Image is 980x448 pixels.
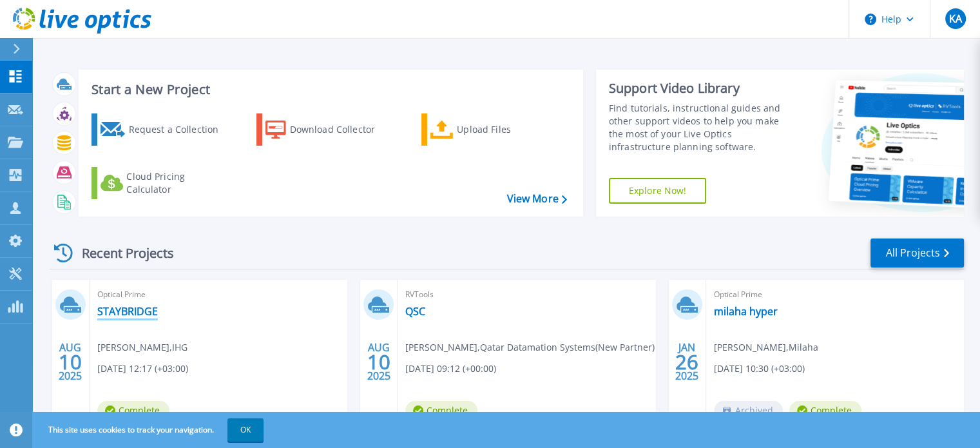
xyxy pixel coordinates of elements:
[35,418,264,442] span: This site uses cookies to track your navigation.
[227,418,264,442] button: OK
[97,362,188,376] span: [DATE] 12:17 (+03:00)
[609,178,707,204] a: Explore Now!
[290,117,393,142] div: Download Collector
[609,102,794,153] div: Find tutorials, instructional guides and other support videos to help you make the most of your L...
[714,287,956,302] span: Optical Prime
[870,239,964,268] a: All Projects
[789,401,861,420] span: Complete
[675,356,698,367] span: 26
[128,117,231,142] div: Request a Collection
[97,401,169,420] span: Complete
[405,340,655,355] span: [PERSON_NAME] , Qatar Datamation Systems(New Partner)
[91,113,235,146] a: Request a Collection
[457,117,560,142] div: Upload Files
[948,14,961,24] span: KA
[506,193,566,205] a: View More
[97,340,187,355] span: [PERSON_NAME] , IHG
[58,338,82,385] div: AUG 2025
[97,305,158,318] a: STAYBRIDGE
[367,338,391,385] div: AUG 2025
[714,305,778,318] a: milaha hyper
[50,237,191,269] div: Recent Projects
[714,362,805,376] span: [DATE] 10:30 (+03:00)
[97,287,340,302] span: Optical Prime
[367,356,390,367] span: 10
[256,113,400,146] a: Download Collector
[59,356,82,367] span: 10
[91,83,566,97] h3: Start a New Project
[405,362,496,376] span: [DATE] 09:12 (+00:00)
[405,401,477,420] span: Complete
[405,287,648,302] span: RVTools
[675,338,699,385] div: JAN 2025
[405,305,425,318] a: QSC
[609,80,794,97] div: Support Video Library
[714,340,818,355] span: [PERSON_NAME] , Milaha
[91,167,235,199] a: Cloud Pricing Calculator
[421,113,565,146] a: Upload Files
[714,401,783,420] span: Archived
[126,170,229,196] div: Cloud Pricing Calculator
